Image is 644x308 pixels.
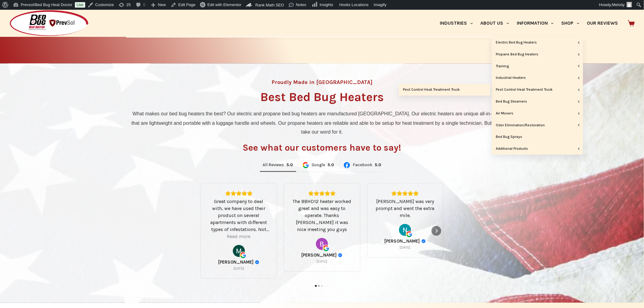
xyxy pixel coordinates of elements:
[492,37,583,48] a: Electric Bed Bug Heaters
[208,198,269,233] div: Great company to deal with, we have used their product on several apartments with different types...
[287,163,293,168] div: Rating: 5.0 out of 5
[375,163,381,168] div: 5.0
[338,253,342,257] div: Verified Customer
[385,239,420,244] span: [PERSON_NAME]
[399,224,411,236] img: Nathan Diers
[583,10,622,37] a: Our Reviews
[287,163,293,168] div: 5.0
[492,108,583,119] a: Air Movers
[255,3,284,7] span: Rank Math SEO
[492,96,583,107] a: Bed Bug Steamers
[207,2,241,7] span: Edit with Elementor
[208,191,269,196] div: Rating: 5.0 out of 5
[492,84,583,96] a: Pest Control Heat Treatment Truck
[316,238,328,250] a: View on Google
[492,120,583,131] a: Odor Elimination/Restoration
[317,259,327,264] div: [DATE]
[233,245,245,257] a: View on Google
[301,253,342,258] a: Review by Bonnie handley
[513,10,558,37] a: Information
[9,10,89,37] img: Prevsol/Bed Bug Heat Doctor
[353,163,373,167] span: Facebook
[243,143,401,152] h3: See what our customers have to say!
[422,239,426,243] div: Verified Customer
[399,84,490,96] a: Pest Control Heat Treatment Truck
[233,266,244,271] div: [DATE]
[255,260,259,264] div: Verified Customer
[375,163,381,168] div: Rating: 5.0 out of 5
[432,226,441,236] div: Next
[375,198,436,219] div: [PERSON_NAME] was very prompt and went the extra mile.
[312,163,325,167] span: Google
[5,2,23,21] button: Open LiveChat chat widget
[233,245,245,257] img: Michael Dineen
[218,260,259,265] a: Review by Michael Dineen
[492,143,583,155] a: Additional Products
[129,109,515,137] p: What makes our bed bug heaters the best? Our electric and propane bed bug heaters are manufacture...
[301,253,337,258] span: [PERSON_NAME]
[612,2,625,7] span: Melody
[558,10,583,37] a: Shop
[492,72,583,84] a: Industrial Heaters
[328,163,334,168] div: Rating: 5.0 out of 5
[328,163,334,168] div: 5.0
[291,198,352,233] div: The BBHD12 heater worked great and was easy to operate. Thanks [PERSON_NAME] it was nice meeting ...
[436,10,622,37] nav: Primary
[399,224,411,236] a: View on Google
[200,183,444,279] div: Carousel
[375,191,436,196] div: Rating: 5.0 out of 5
[227,233,251,240] div: Read more
[492,49,583,60] a: Propane Bed Bug Heaters
[203,226,212,236] div: Previous
[492,131,583,143] a: Bed Bug Sprays
[291,191,352,196] div: Rating: 5.0 out of 5
[316,238,328,250] img: Bonnie handley
[271,79,373,85] h4: Proudly Made in [GEOGRAPHIC_DATA]
[400,245,411,250] div: [DATE]
[492,61,583,72] a: Training
[320,2,333,7] span: Insights
[477,10,513,37] a: About Us
[218,260,254,265] span: [PERSON_NAME]
[436,10,477,37] a: Industries
[263,163,284,167] span: All Reviews
[75,2,85,8] a: Live
[260,91,384,103] h1: Best Bed Bug Heaters
[385,239,426,244] a: Review by Nathan Diers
